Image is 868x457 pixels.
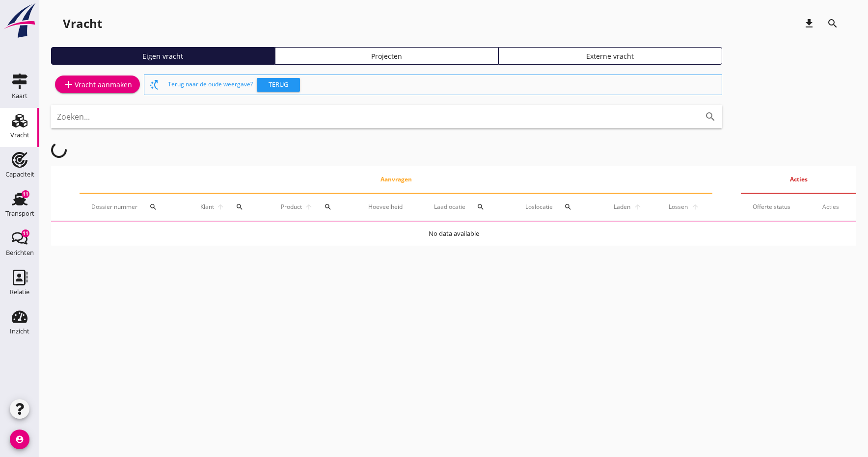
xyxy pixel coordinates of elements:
i: arrow_upward [632,203,644,211]
div: Vracht aanmaken [63,78,132,90]
a: Projecten [275,47,499,65]
div: Capaciteit [5,171,34,178]
span: Lossen [667,203,689,211]
i: download [803,18,815,29]
i: arrow_upward [303,203,314,211]
th: Acties [741,166,856,193]
div: Eigen vracht [55,51,271,61]
i: arrow_upward [216,203,226,211]
div: Acties [822,203,844,211]
i: switch_access_shortcut [148,79,160,91]
div: Kaart [12,93,27,99]
div: Projecten [279,51,494,61]
div: 11 [22,229,29,237]
div: Dossier nummer [91,195,176,219]
div: Externe vracht [503,51,718,61]
th: Aanvragen [80,166,712,193]
button: Terug [257,78,300,92]
div: Transport [5,210,34,217]
span: Product [279,203,303,211]
div: Laadlocatie [434,195,502,219]
input: Zoeken... [57,109,689,125]
span: Klant [199,203,216,211]
a: Eigen vracht [51,47,275,65]
i: search [705,111,716,123]
div: Relatie [10,289,29,295]
i: add [63,78,75,90]
i: search [149,203,157,211]
div: Hoeveelheid [368,203,410,211]
i: search [827,18,839,29]
i: search [236,203,244,211]
div: Terug [261,80,296,90]
div: Loslocatie [525,195,589,219]
div: Inzicht [10,328,29,334]
img: logo-small.a267ee39.svg [2,2,37,39]
span: Laden [612,203,632,211]
i: search [564,203,572,211]
div: Vracht [63,16,102,31]
i: search [324,203,332,211]
div: 11 [22,190,29,198]
i: account_circle [10,430,29,449]
td: No data available [51,222,856,246]
i: arrow_upward [689,203,701,211]
a: Externe vracht [498,47,722,65]
div: Berichten [6,250,34,256]
div: Terug naar de oude weergave? [168,75,718,95]
div: Vracht [10,132,29,138]
div: Offerte status [753,203,799,211]
a: Vracht aanmaken [55,76,140,93]
i: search [477,203,485,211]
